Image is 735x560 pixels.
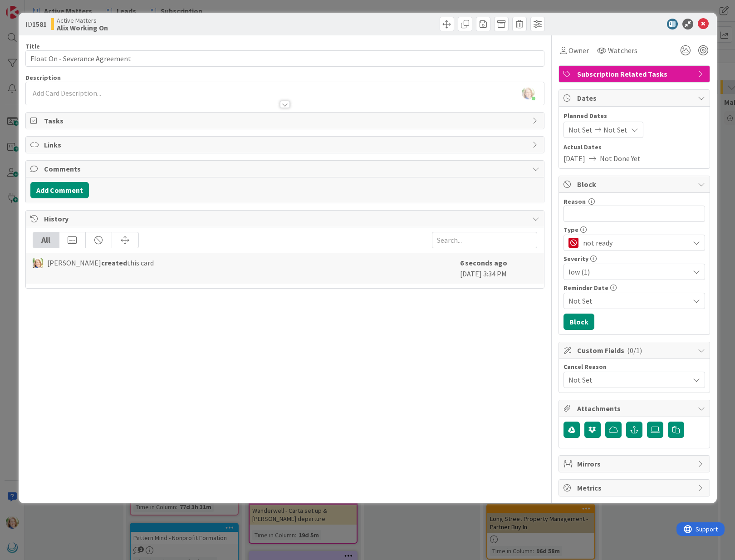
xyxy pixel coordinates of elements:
[568,124,593,135] span: Not Set
[577,403,693,414] span: Attachments
[563,111,705,121] span: Planned Dates
[57,24,108,31] b: Alix Working On
[47,257,154,268] span: [PERSON_NAME] this card
[101,258,127,267] b: created
[25,42,40,50] label: Title
[583,236,685,249] span: not ready
[563,255,588,262] span: Severity
[563,226,578,233] span: Type
[460,258,507,267] b: 6 seconds ago
[19,1,41,12] span: Support
[25,50,544,67] input: type card name here...
[33,232,59,248] div: All
[577,69,693,79] span: Subscription Related Tasks
[563,285,608,291] span: Reminder Date
[460,257,537,279] div: [DATE] 3:34 PM
[30,182,89,198] button: Add Comment
[44,115,528,126] span: Tasks
[568,374,689,385] span: Not Set
[44,139,528,150] span: Links
[577,482,693,493] span: Metrics
[25,74,61,82] span: Description
[568,265,685,278] span: low (1)
[44,213,528,224] span: History
[603,124,627,135] span: Not Set
[577,93,693,103] span: Dates
[600,153,641,164] span: Not Done Yet
[608,45,637,56] span: Watchers
[32,20,47,29] b: 1581
[25,19,47,29] span: ID
[568,45,589,56] span: Owner
[627,346,642,355] span: ( 0/1 )
[33,258,43,268] img: AD
[563,197,586,206] label: Reason
[577,179,693,190] span: Block
[577,345,693,356] span: Custom Fields
[563,364,705,370] div: Cancel Reason
[57,17,108,24] span: Active Matters
[568,295,689,306] span: Not Set
[563,314,594,330] button: Block
[522,87,534,99] img: Sl300r1zNejTcUF0uYcJund7nRpyjiOK.jpg
[44,163,528,174] span: Comments
[563,153,585,164] span: [DATE]
[577,458,693,469] span: Mirrors
[563,142,705,152] span: Actual Dates
[432,232,537,248] input: Search...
